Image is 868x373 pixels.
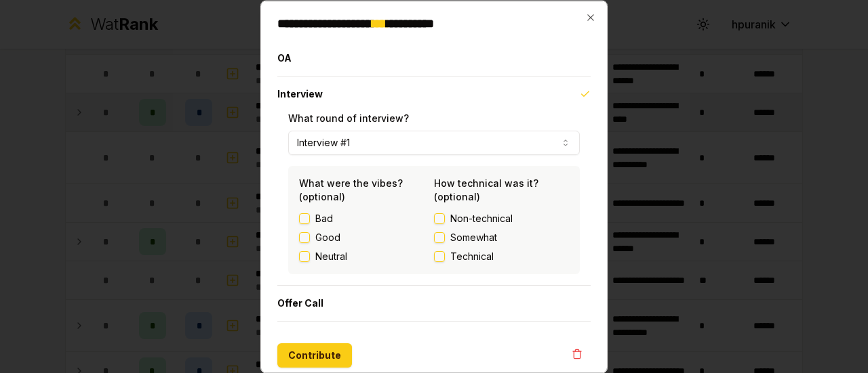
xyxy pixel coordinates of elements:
[277,343,352,367] button: Contribute
[315,249,347,263] label: Neutral
[315,230,340,244] label: Good
[315,211,333,225] label: Bad
[450,211,513,225] span: Non-technical
[277,40,591,75] button: OA
[288,112,409,123] label: What round of interview?
[277,111,591,284] div: Interview
[277,285,591,320] button: Offer Call
[434,213,445,223] button: Non-technical
[434,250,445,261] button: Technical
[450,230,497,244] span: Somewhat
[450,249,494,263] span: Technical
[299,177,403,202] label: What were the vibes? (optional)
[277,76,591,111] button: Interview
[434,232,445,242] button: Somewhat
[434,177,538,202] label: How technical was it? (optional)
